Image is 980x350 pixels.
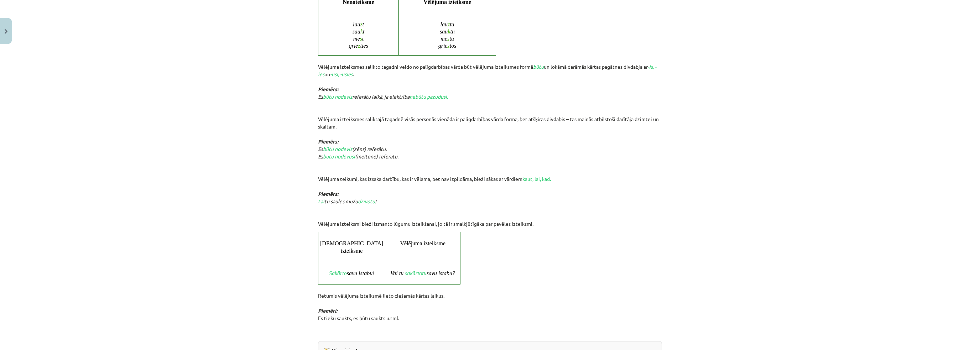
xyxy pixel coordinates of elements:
[450,21,454,27] span: tu
[358,43,360,49] span: z
[318,86,338,92] em: Piemērs:
[362,36,364,42] span: t
[450,43,457,49] span: tos
[427,270,455,276] span: savu istabu?
[353,28,360,35] span: sau
[5,29,7,34] img: icon-close-lesson-0947bae3869378f0d4975bcd49f059093ad1ed9edebbc8119c70593378902aed.svg
[360,28,363,35] span: k
[323,146,352,152] span: būtu nodevis
[438,43,448,49] span: grie
[363,21,364,27] span: t
[323,93,352,100] span: būtu nodevis
[360,43,368,49] span: ties
[318,138,338,145] em: Piemērs:
[441,36,447,42] span: me
[447,36,449,42] span: s
[448,28,450,35] span: k
[405,270,426,276] span: sakārtotu
[318,190,338,197] strong: Piemērs:
[358,198,375,204] span: dzīvotu
[329,270,347,276] span: Sakārto
[447,43,449,49] span: z
[347,270,375,276] span: savu istabu!
[318,198,324,204] span: Lai
[440,28,448,35] span: sau
[318,190,376,204] em: tu saules mūžu !
[448,21,450,27] span: z
[400,240,445,246] span: Vēlējuma izteiksme
[330,71,353,77] span: -usi, -usies
[318,146,398,160] em: Es (zēns) referātu. Es (meitene) referātu.
[449,36,454,42] span: tu
[390,270,403,276] span: Vai tu
[318,93,448,100] em: Es referātu laikā, ja elektrība
[522,176,551,182] span: kaut, lai, kad.
[440,21,447,27] span: lau
[363,28,364,35] span: t
[349,43,358,49] span: grie
[318,284,662,337] p: Retumis vēlējuma izteiksmē lieto ciešamās kārtas laikus. Es tieku saukts, es būtu saukts u.tml.
[450,28,454,35] span: tu
[410,93,448,100] span: nebūtu pazudusi.
[360,36,362,42] span: s
[353,21,360,27] span: lau
[318,56,662,228] p: Vēlējuma izteiksmes salikto tagadni veido no palīgdarbības vārda būt vēlējuma izteiksmes formā un...
[318,307,337,314] em: Piemēri:
[353,36,360,42] span: me
[320,240,385,254] span: [DEMOGRAPHIC_DATA] izteiksme
[360,21,362,27] span: z
[533,63,544,70] em: būtu
[323,153,355,160] span: būtu nodevusi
